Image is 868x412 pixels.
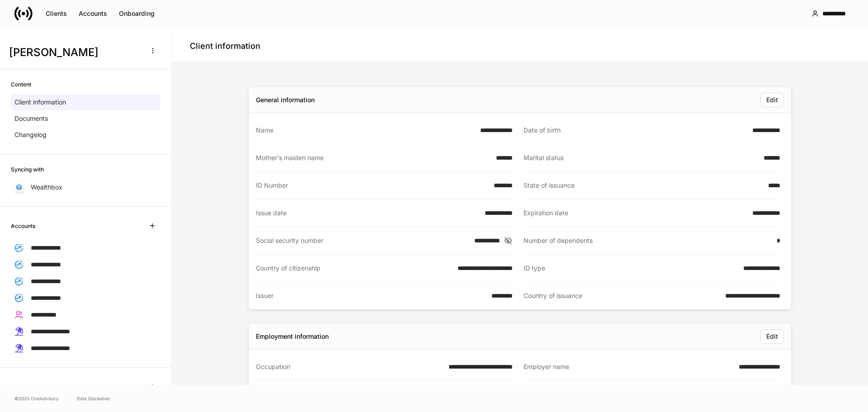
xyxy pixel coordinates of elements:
a: Wealthbox [11,179,160,195]
div: Issue date [256,208,479,218]
button: Edit [760,329,784,344]
div: General information [256,95,315,104]
div: Number of dependents [524,236,771,245]
div: Occupation [256,362,443,371]
div: Country of issuance [524,291,720,300]
div: Accounts [79,10,107,17]
div: Mother's maiden name [256,153,491,162]
div: Employment information [256,332,329,341]
div: ID type [524,264,738,273]
div: Onboarding [119,10,155,17]
a: Data Disclaimer [77,395,110,402]
p: Documents [14,114,48,123]
h6: Content [11,80,31,89]
h6: Accounts [11,222,35,230]
h6: Firm Forms [11,383,40,391]
div: Edit [766,97,778,103]
a: Changelog [11,127,160,143]
div: Marital status [524,153,758,162]
div: Social security number [256,236,469,245]
p: Wealthbox [31,183,62,192]
div: Country of citizenship [256,264,452,273]
span: © 2025 OneAdvisory [14,395,59,402]
div: Name [256,126,475,135]
div: Issuer [256,291,486,300]
p: Changelog [14,130,47,139]
a: Client information [11,94,160,110]
div: ID Number [256,181,488,190]
a: Documents [11,110,160,127]
button: Onboarding [113,6,160,21]
h6: Syncing with [11,165,44,174]
p: Client information [14,98,66,107]
button: Clients [40,6,73,21]
div: State of issuance [524,181,763,190]
h4: Client information [190,41,260,52]
div: Expiration date [524,208,747,218]
div: Date of birth [524,126,747,135]
h3: [PERSON_NAME] [9,45,140,60]
div: Edit [766,333,778,340]
div: Clients [46,10,67,17]
button: Edit [760,93,784,107]
div: Employer name [524,362,733,371]
button: Accounts [73,6,113,21]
